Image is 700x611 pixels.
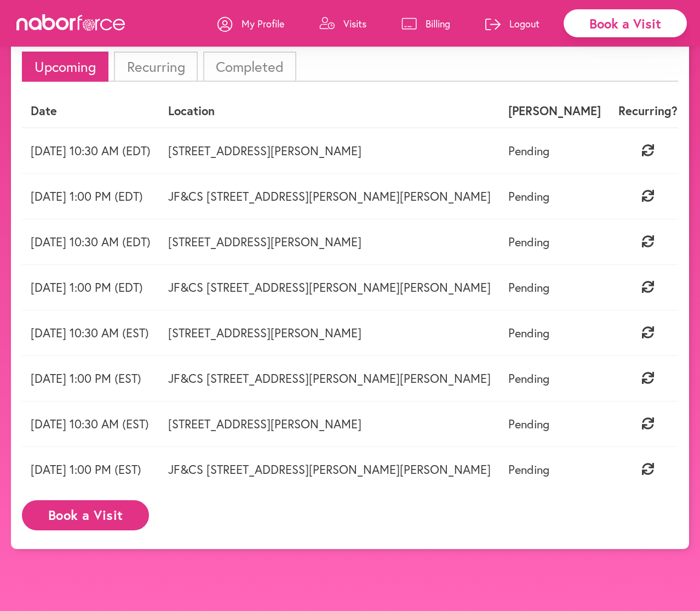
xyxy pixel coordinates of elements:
td: [STREET_ADDRESS][PERSON_NAME] [159,219,500,264]
td: Pending [500,401,610,446]
p: Billing [426,17,450,30]
p: Logout [509,17,540,30]
th: Recurring? [610,95,686,127]
td: [DATE] 10:30 AM (EST) [22,401,159,446]
p: Visits [343,17,366,30]
th: [PERSON_NAME] [500,95,610,127]
td: [STREET_ADDRESS][PERSON_NAME] [159,310,500,355]
td: [DATE] 10:30 AM (EST) [22,310,159,355]
a: Billing [401,7,450,40]
td: [STREET_ADDRESS][PERSON_NAME] [159,128,500,174]
th: Location [159,95,500,127]
li: Completed [203,52,296,82]
li: Recurring [114,52,197,82]
td: [DATE] 10:30 AM (EDT) [22,128,159,174]
a: Book a Visit [22,508,149,519]
td: [DATE] 1:00 PM (EST) [22,446,159,492]
td: Pending [500,446,610,492]
a: Logout [485,7,540,40]
td: Pending [500,264,610,310]
td: Pending [500,219,610,264]
td: [DATE] 1:00 PM (EST) [22,355,159,401]
td: [DATE] 1:00 PM (EDT) [22,173,159,219]
div: Book a Visit [564,9,687,37]
td: [DATE] 1:00 PM (EDT) [22,264,159,310]
td: JF&CS [STREET_ADDRESS][PERSON_NAME][PERSON_NAME] [159,446,500,492]
td: Pending [500,173,610,219]
th: Date [22,95,159,127]
td: JF&CS [STREET_ADDRESS][PERSON_NAME][PERSON_NAME] [159,355,500,401]
p: My Profile [242,17,284,30]
a: My Profile [217,7,284,40]
td: Pending [500,355,610,401]
td: JF&CS [STREET_ADDRESS][PERSON_NAME][PERSON_NAME] [159,264,500,310]
td: Pending [500,310,610,355]
button: Book a Visit [22,500,149,530]
td: [DATE] 10:30 AM (EDT) [22,219,159,264]
td: Pending [500,128,610,174]
a: Visits [319,7,366,40]
td: JF&CS [STREET_ADDRESS][PERSON_NAME][PERSON_NAME] [159,173,500,219]
td: [STREET_ADDRESS][PERSON_NAME] [159,401,500,446]
li: Upcoming [22,52,108,82]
